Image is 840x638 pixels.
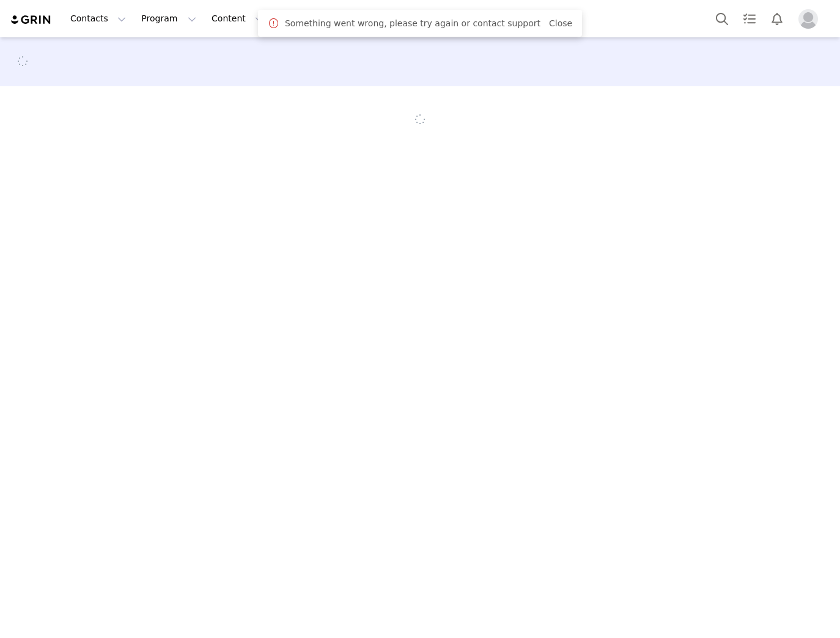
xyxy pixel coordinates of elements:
[10,14,53,26] img: grin logo
[204,5,271,32] button: Content
[63,5,133,32] button: Contacts
[134,5,204,32] button: Program
[549,18,572,28] a: Close
[285,17,540,30] span: Something went wrong, please try again or contact support
[736,5,763,32] a: Tasks
[764,5,790,32] button: Notifications
[709,5,735,32] button: Search
[791,9,830,29] button: Profile
[348,5,418,32] a: Community
[271,5,347,32] button: Reporting
[798,9,818,29] img: placeholder-profile.jpg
